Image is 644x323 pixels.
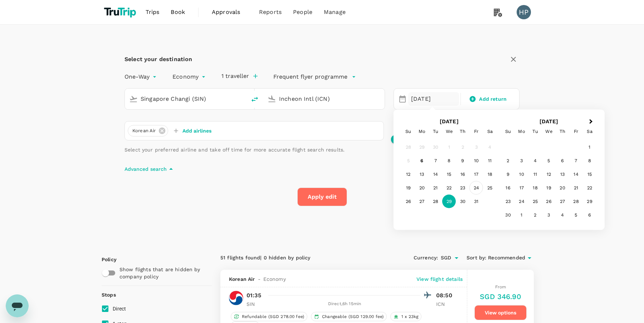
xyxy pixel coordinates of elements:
div: Thursday [456,125,469,138]
span: Recommended [488,254,525,262]
div: Friday [569,125,583,138]
p: Frequent flyer programme [273,73,347,81]
div: Choose Wednesday, October 22nd, 2025 [442,181,456,195]
div: Choose Wednesday, November 12th, 2025 [542,168,556,181]
span: Korean Air [128,128,160,134]
span: Direct [113,306,126,312]
span: Reports [259,8,282,16]
div: Wednesday [442,125,456,138]
p: ICN [436,300,454,308]
h6: SGD 346.90 [480,291,521,302]
div: Choose Friday, November 21st, 2025 [569,181,583,195]
span: Manage [324,8,346,16]
div: Thursday [556,125,569,138]
div: Not available Sunday, September 28th, 2025 [401,140,415,154]
div: Choose Thursday, November 6th, 2025 [556,154,569,168]
div: Choose Sunday, November 16th, 2025 [501,181,515,195]
span: Refundable (SGD 278.00 fee) [239,314,307,320]
div: Choose Friday, October 31st, 2025 [469,195,483,208]
div: Choose Saturday, November 8th, 2025 [583,154,596,168]
div: Choose Monday, November 24th, 2025 [515,195,528,208]
span: Add return [479,95,507,103]
span: Korean Air [229,275,255,283]
div: Choose Thursday, November 20th, 2025 [556,181,569,195]
div: Choose Tuesday, November 18th, 2025 [528,181,542,195]
div: Direct , 6h 15min [269,300,420,308]
div: Choose Monday, October 13th, 2025 [415,168,429,181]
div: Choose Sunday, November 9th, 2025 [501,168,515,181]
div: Wednesday [542,125,556,138]
div: Choose Tuesday, October 21st, 2025 [429,181,442,195]
span: - [255,275,263,283]
strong: Stops [102,292,116,298]
p: 01:35 [247,291,261,300]
div: Not available Wednesday, October 1st, 2025 [442,140,456,154]
div: Choose Friday, November 28th, 2025 [569,195,583,208]
button: Frequent flyer programme [273,73,356,81]
span: Approvals [212,8,248,16]
div: Choose Thursday, October 23rd, 2025 [456,181,469,195]
div: Choose Friday, November 14th, 2025 [569,168,583,181]
button: 1 traveller [221,73,258,80]
div: Choose Sunday, November 30th, 2025 [501,208,515,222]
div: Choose Thursday, November 13th, 2025 [556,168,569,181]
button: Advanced search [125,165,175,173]
div: Choose Saturday, November 1st, 2025 [583,140,596,154]
div: Choose Wednesday, October 29th, 2025 [442,195,456,208]
div: Choose Thursday, October 9th, 2025 [456,154,469,168]
span: 1 x 23kg [399,314,421,320]
div: Choose Saturday, October 11th, 2025 [483,154,497,168]
input: Going to [279,93,370,104]
div: Not available Monday, September 29th, 2025 [415,140,429,154]
div: Choose Wednesday, October 15th, 2025 [442,168,456,181]
button: Add airlines [171,124,211,137]
div: Tuesday [429,125,442,138]
h2: [DATE] [399,118,499,125]
div: Choose Monday, December 1st, 2025 [515,208,528,222]
div: Choose Tuesday, October 14th, 2025 [429,168,442,181]
button: delete [246,91,263,108]
div: Tuesday [528,125,542,138]
div: Choose Wednesday, December 3rd, 2025 [542,208,556,222]
div: Sunday [401,125,415,138]
div: Choose Monday, October 27th, 2025 [415,195,429,208]
div: Month November, 2025 [501,140,596,222]
div: Choose Monday, October 20th, 2025 [415,181,429,195]
div: Choose Sunday, October 12th, 2025 [401,168,415,181]
div: Choose Tuesday, November 25th, 2025 [528,195,542,208]
div: Changeable (SGD 129.00 fee) [311,312,387,321]
iframe: Button to launch messaging window [6,294,29,317]
div: Choose Wednesday, November 26th, 2025 [542,195,556,208]
span: Currency : [414,254,438,262]
h2: [DATE] [499,118,599,125]
div: Choose Saturday, October 25th, 2025 [483,181,497,195]
div: Choose Thursday, December 4th, 2025 [556,208,569,222]
div: Choose Wednesday, November 19th, 2025 [542,181,556,195]
p: SIN [247,300,264,308]
div: Choose Saturday, October 18th, 2025 [483,168,497,181]
div: Not available Thursday, October 2nd, 2025 [456,140,469,154]
div: Choose Tuesday, November 11th, 2025 [528,168,542,181]
div: Choose Friday, October 24th, 2025 [469,181,483,195]
button: Open [241,98,243,99]
div: Choose Saturday, November 15th, 2025 [583,168,596,181]
p: Add airlines [182,127,211,134]
div: Choose Tuesday, December 2nd, 2025 [528,208,542,222]
button: Apply edit [297,188,347,206]
div: Month October, 2025 [401,140,497,208]
div: Monday [515,125,528,138]
div: Choose Friday, November 7th, 2025 [569,154,583,168]
div: Choose Saturday, December 6th, 2025 [583,208,596,222]
button: Open [380,98,381,99]
div: Choose Sunday, October 19th, 2025 [401,181,415,195]
p: Select your preferred airline and take off time for more accurate flight search results. [125,146,384,153]
span: Economy [263,275,286,283]
div: Choose Tuesday, October 7th, 2025 [429,154,442,168]
div: Choose Friday, October 17th, 2025 [469,168,483,181]
p: Policy [102,256,108,263]
div: Choose Saturday, November 29th, 2025 [583,195,596,208]
span: Changeable (SGD 129.00 fee) [319,314,386,320]
div: Choose Friday, October 10th, 2025 [469,154,483,168]
p: Show flights that are hidden by company policy [119,266,207,280]
div: Choose Monday, November 17th, 2025 [515,181,528,195]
